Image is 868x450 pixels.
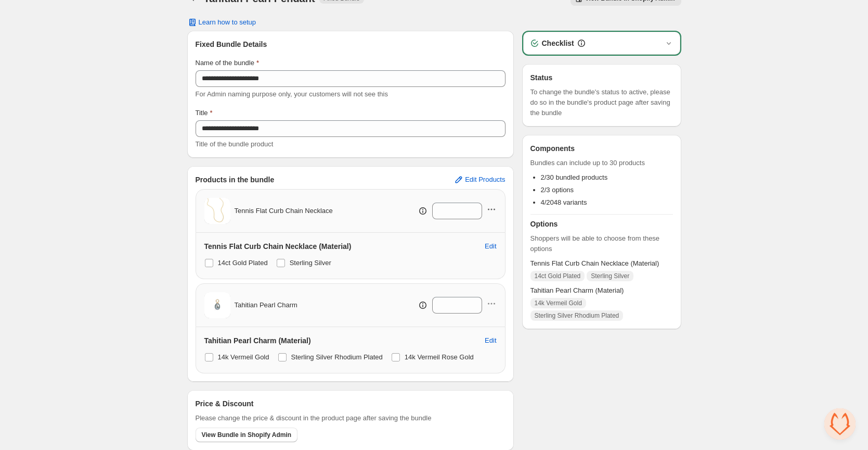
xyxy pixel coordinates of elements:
[541,186,574,194] span: 2/3 options
[196,108,213,118] label: Title
[541,198,587,206] span: 4/2048 variants
[485,336,496,345] span: Edit
[591,272,629,280] span: Sterling Silver
[478,238,502,255] button: Edit
[196,413,432,423] span: Please change the price & discount in the product page after saving the bundle
[196,58,260,68] label: Name of the bundle
[291,353,383,361] span: Sterling Silver Rhodium Plated
[204,292,230,318] img: Tahitian Pearl Charm
[181,15,263,30] button: Learn how to setup
[218,259,268,267] span: 14ct Gold Plated
[541,173,608,181] span: 2/30 bundled products
[530,285,673,296] span: Tahitian Pearl Charm (Material)
[530,72,673,83] h3: Status
[530,143,575,154] h3: Components
[196,428,298,442] button: View Bundle in Shopify Admin
[824,408,856,440] div: Open chat
[235,300,297,310] span: Tahitian Pearl Charm
[535,311,619,320] span: Sterling Silver Rhodium Plated
[530,158,673,168] span: Bundles can include up to 30 products
[196,39,506,49] h3: Fixed Bundle Details
[542,38,574,48] h3: Checklist
[530,258,673,269] span: Tennis Flat Curb Chain Necklace (Material)
[447,171,511,188] button: Edit Products
[204,335,311,346] h3: Tahitian Pearl Charm (Material)
[530,87,673,118] span: To change the bundle's status to active, please do so in the bundle's product page after saving t...
[196,90,388,98] span: For Admin naming purpose only, your customers will not see this
[235,206,333,216] span: Tennis Flat Curb Chain Necklace
[196,174,275,185] h3: Products in the bundle
[405,353,474,361] span: 14k Vermeil Rose Gold
[535,299,582,307] span: 14k Vermeil Gold
[290,259,331,267] span: Sterling Silver
[202,431,292,439] span: View Bundle in Shopify Admin
[478,332,502,349] button: Edit
[204,198,230,224] img: Tennis Flat Curb Chain Necklace
[199,18,256,27] span: Learn how to setup
[196,140,274,148] span: Title of the bundle product
[485,242,496,251] span: Edit
[204,241,352,252] h3: Tennis Flat Curb Chain Necklace (Material)
[218,353,269,361] span: 14k Vermeil Gold
[465,176,505,184] span: Edit Products
[535,272,581,280] span: 14ct Gold Plated
[196,398,254,409] h3: Price & Discount
[530,233,673,254] span: Shoppers will be able to choose from these options
[530,219,673,229] h3: Options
